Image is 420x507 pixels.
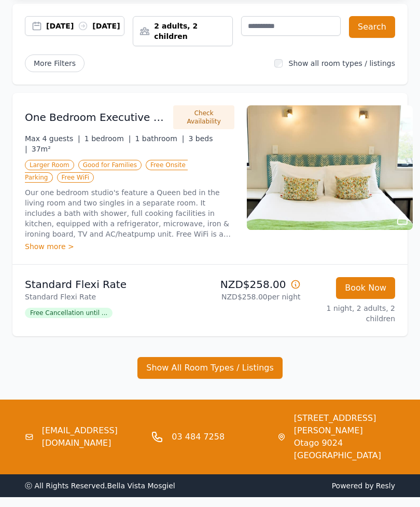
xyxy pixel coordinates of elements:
[336,277,395,299] button: Book Now
[173,105,234,129] button: Check Availability
[25,308,113,318] span: Free Cancellation until ...
[25,277,206,292] p: Standard Flexi Rate
[25,110,167,125] h3: One Bedroom Executive Room
[137,357,283,379] button: Show All Room Types / Listings
[289,59,395,67] label: Show all room types / listings
[25,187,234,239] p: Our one bedroom studio's feature a Queen bed in the living room and two singles in a separate roo...
[349,16,395,38] button: Search
[25,292,206,302] p: Standard Flexi Rate
[25,160,74,170] span: Larger Room
[46,21,124,31] div: [DATE] [DATE]
[214,481,395,491] span: Powered by
[32,145,51,153] span: 37m²
[135,134,184,143] span: 1 bathroom |
[85,134,131,143] span: 1 bedroom |
[25,241,234,252] div: Show more >
[25,482,175,490] span: ⓒ All Rights Reserved. Bella Vista Mosgiel
[294,412,395,437] span: [STREET_ADDRESS][PERSON_NAME]
[42,424,143,449] a: [EMAIL_ADDRESS][DOMAIN_NAME]
[294,437,395,462] span: Otago 9024 [GEOGRAPHIC_DATA]
[57,172,94,183] span: Free WiFi
[309,303,396,324] p: 1 night, 2 adults, 2 children
[78,160,142,170] span: Good for Families
[172,431,225,443] a: 03 484 7258
[25,54,85,72] span: More Filters
[214,277,301,292] p: NZD$258.00
[25,134,80,143] span: Max 4 guests |
[214,292,301,302] p: NZD$258.00 per night
[376,482,395,490] a: Resly
[133,21,232,42] div: 2 adults, 2 children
